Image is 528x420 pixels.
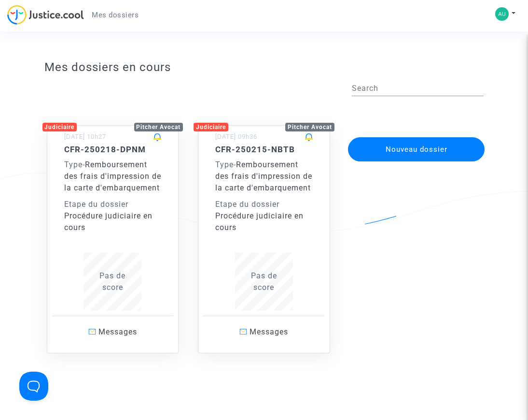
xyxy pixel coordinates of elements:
[194,123,228,131] div: Judiciaire
[19,372,48,401] iframe: Help Scout Beacon - Open
[99,271,125,292] span: Pas de score
[250,327,288,336] span: Messages
[64,133,106,140] small: [DATE] 10h27
[7,5,84,25] img: jc-logo.svg
[42,123,77,131] div: Judiciaire
[134,123,183,131] div: Pitcher Avocat
[215,145,313,154] h5: CFR-250215-NBTB
[37,106,189,353] a: JudiciairePitcher Avocat[DATE] 10h27CFR-250218-DPNMType-Remboursement des frais d'impression de l...
[84,8,146,22] a: Mes dossiers
[251,271,277,292] span: Pas de score
[64,160,85,169] span: -
[52,316,174,348] a: Messages
[215,199,313,210] div: Etape du dossier
[44,60,484,74] h3: Mes dossiers en cours
[203,316,325,348] a: Messages
[347,131,486,140] a: Nouveau dossier
[215,160,236,169] span: -
[98,327,137,336] span: Messages
[215,133,257,140] small: [DATE] 09h36
[92,11,139,19] span: Mes dossiers
[64,210,162,233] div: Procédure judiciaire en cours
[215,160,234,169] span: Type
[495,7,509,21] img: 77a94bdcf9dd62eec83c894524948e57
[64,199,162,210] div: Etape du dossier
[215,160,312,192] span: Remboursement des frais d'impression de la carte d'embarquement
[285,123,334,131] div: Pitcher Avocat
[64,160,161,192] span: Remboursement des frais d'impression de la carte d'embarquement
[188,106,340,353] a: JudiciairePitcher Avocat[DATE] 09h36CFR-250215-NBTBType-Remboursement des frais d'impression de l...
[64,145,162,154] h5: CFR-250218-DPNM
[348,137,485,161] button: Nouveau dossier
[64,160,83,169] span: Type
[215,210,313,233] div: Procédure judiciaire en cours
